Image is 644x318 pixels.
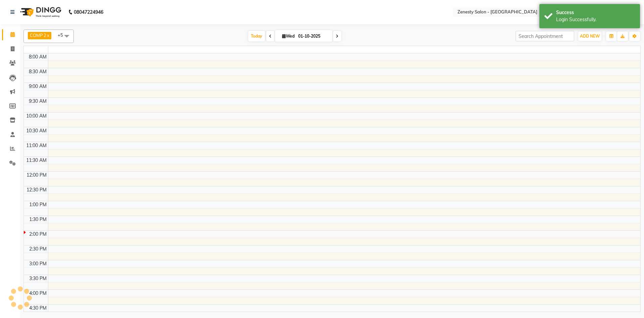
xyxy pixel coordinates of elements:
button: ADD NEW [578,32,601,41]
div: 10:30 AM [25,127,48,134]
span: Today [248,31,265,41]
a: x [46,33,49,38]
div: 9:00 AM [28,83,48,90]
div: 8:00 AM [28,53,48,60]
div: 4:30 PM [28,305,48,312]
span: Wed [280,34,296,39]
div: 3:30 PM [28,275,48,282]
input: 2025-10-01 [296,31,330,41]
span: +5 [58,32,68,38]
span: COMP 2 [30,33,46,38]
div: 10:00 AM [25,112,48,120]
div: 1:00 PM [28,201,48,208]
div: 8:30 AM [28,68,48,75]
input: Search Appointment [516,31,574,41]
img: logo [17,3,63,21]
div: 4:00 PM [28,290,48,297]
div: 12:00 PM [25,172,48,179]
div: 9:30 AM [28,98,48,105]
div: 2:00 PM [28,231,48,238]
div: 12:30 PM [25,186,48,193]
div: 11:00 AM [25,142,48,149]
div: 11:30 AM [25,157,48,164]
div: 3:00 PM [28,260,48,267]
div: 2:30 PM [28,245,48,253]
span: ADD NEW [580,34,600,39]
b: 08047224946 [74,3,103,21]
div: Success [556,9,635,16]
div: 1:30 PM [28,216,48,223]
div: Login Successfully. [556,16,635,23]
